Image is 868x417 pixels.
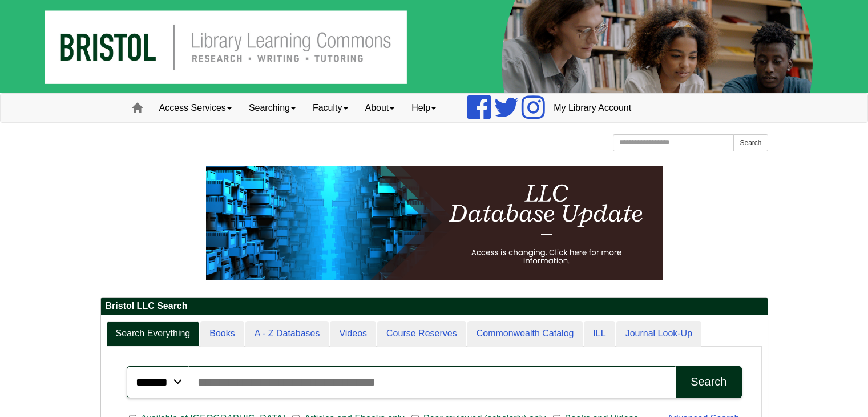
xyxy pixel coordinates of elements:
[206,166,663,280] img: HTML tutorial
[240,94,304,122] a: Searching
[151,94,240,122] a: Access Services
[467,321,583,347] a: Commonwealth Catalog
[616,321,701,347] a: Journal Look-Up
[584,321,615,347] a: ILL
[304,94,357,122] a: Faculty
[245,321,329,347] a: A - Z Databases
[330,321,376,347] a: Videos
[545,94,640,122] a: My Library Account
[733,134,768,151] button: Search
[377,321,466,347] a: Course Reserves
[403,94,445,122] a: Help
[200,321,244,347] a: Books
[107,321,200,347] a: Search Everything
[691,375,726,388] div: Search
[357,94,403,122] a: About
[676,366,741,398] button: Search
[101,298,768,315] h2: Bristol LLC Search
